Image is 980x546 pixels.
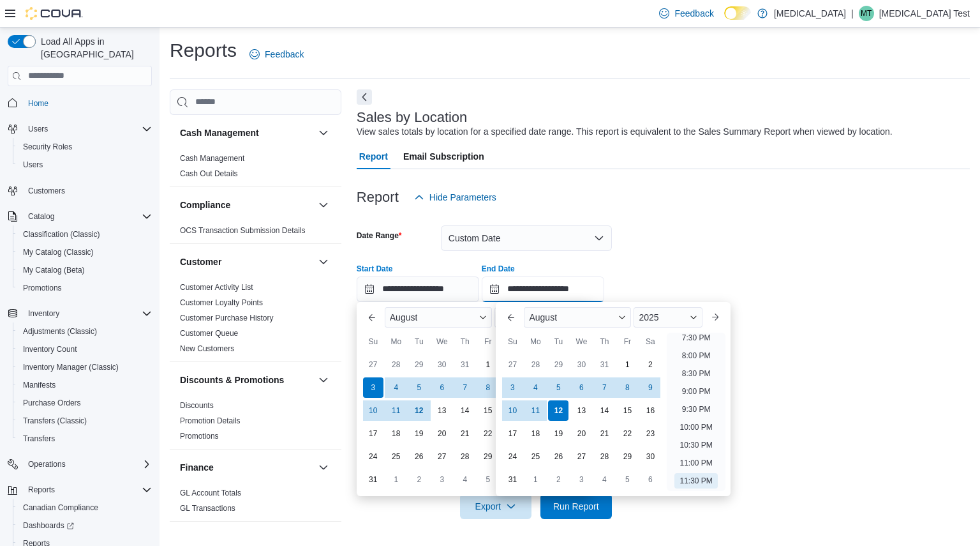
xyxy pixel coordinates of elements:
div: day-8 [478,377,498,398]
button: Users [23,121,53,137]
span: Feedback [265,48,304,61]
a: Inventory Count [18,342,82,357]
a: Promotions [18,280,67,296]
a: Purchase Orders [18,395,86,411]
span: Hide Parameters [429,191,496,204]
a: Canadian Compliance [18,500,103,515]
button: Inventory Manager (Classic) [13,358,157,376]
span: Purchase Orders [23,398,81,408]
div: day-19 [409,423,429,444]
div: Finance [170,485,341,521]
p: | [851,6,854,21]
div: day-18 [386,423,406,444]
button: Operations [23,457,71,472]
div: day-13 [432,400,452,421]
div: Su [502,331,523,352]
button: Run Report [540,494,612,519]
a: Transfers (Classic) [18,413,92,428]
button: Finance [316,460,331,475]
span: Inventory [23,306,152,321]
ul: Time [667,333,725,491]
span: Inventory Count [18,342,152,357]
p: [MEDICAL_DATA] [774,6,846,21]
div: Su [363,331,383,352]
div: day-23 [640,423,660,444]
h3: Discounts & Promotions [180,374,284,386]
button: Security Roles [13,138,157,156]
div: day-16 [640,400,660,421]
span: 2025 [639,312,658,322]
div: day-27 [571,446,591,467]
div: day-24 [363,446,383,467]
button: Catalog [3,208,157,225]
div: day-17 [502,423,523,444]
div: day-4 [386,377,406,398]
button: Compliance [180,199,313,211]
a: Feedback [244,42,309,67]
a: Adjustments (Classic) [18,324,102,339]
span: Manifests [18,377,152,393]
span: Catalog [28,211,54,222]
div: day-27 [432,446,452,467]
a: Manifests [18,377,61,393]
div: Button. Open the month selector. August is currently selected. [524,307,631,328]
span: Transfers [18,431,152,446]
div: Button. Open the year selector. 2025 is currently selected. [634,307,702,328]
span: Users [28,124,48,134]
span: Email Subscription [403,144,484,169]
div: day-31 [363,469,383,490]
span: Customers [28,186,65,196]
div: day-6 [571,377,591,398]
span: Dashboards [23,520,74,531]
div: day-29 [478,446,498,467]
span: My Catalog (Beta) [23,265,85,275]
div: day-14 [455,400,475,421]
span: Canadian Compliance [18,500,152,515]
div: day-21 [455,423,475,444]
div: Fr [478,331,498,352]
a: Transfers [18,431,60,446]
button: Canadian Compliance [13,499,157,517]
span: My Catalog (Classic) [23,247,94,257]
div: day-8 [617,377,637,398]
span: GL Account Totals [180,488,241,498]
div: day-19 [548,423,568,444]
div: Mo [525,331,546,352]
button: Catalog [23,209,59,224]
div: day-4 [525,377,546,398]
button: Discounts & Promotions [316,372,331,388]
div: day-17 [363,423,383,444]
a: Cash Out Details [180,169,238,178]
h1: Reports [170,38,237,63]
button: Transfers (Classic) [13,412,157,430]
div: day-25 [525,446,546,467]
div: day-2 [409,469,429,490]
a: My Catalog (Beta) [18,262,90,278]
li: 9:00 PM [677,384,716,399]
div: day-3 [502,377,523,398]
span: Promotions [180,431,219,441]
div: Mo [386,331,406,352]
span: Users [23,121,152,137]
span: Customer Purchase History [180,313,274,323]
div: Tu [548,331,568,352]
div: day-30 [640,446,660,467]
button: Customers [3,181,157,200]
button: Next [357,89,372,105]
div: Button. Open the month selector. August is currently selected. [385,307,492,328]
span: Customer Loyalty Points [180,298,263,308]
a: Classification (Classic) [18,227,105,242]
button: Custom Date [441,225,612,251]
a: GL Transactions [180,504,235,513]
div: Button. Open the year selector. 2025 is currently selected. [494,307,563,328]
span: Security Roles [23,142,72,152]
span: My Catalog (Beta) [18,262,152,278]
button: Compliance [316,197,331,213]
div: day-29 [617,446,637,467]
button: Transfers [13,430,157,448]
a: GL Account Totals [180,489,241,497]
span: Promotions [18,280,152,296]
a: Customers [23,183,70,199]
span: Inventory Count [23,344,77,354]
div: day-20 [432,423,452,444]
